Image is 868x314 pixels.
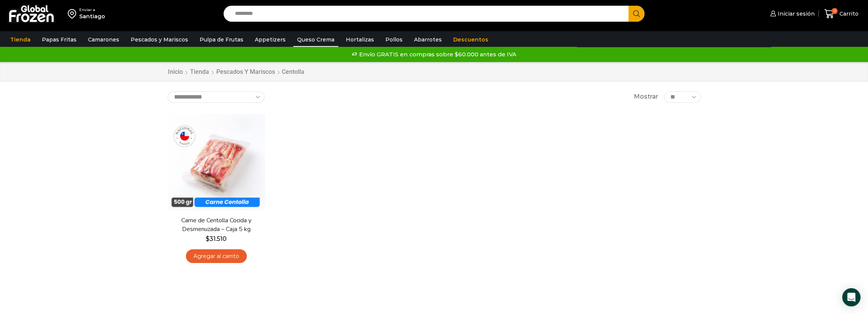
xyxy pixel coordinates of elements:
[206,235,209,242] span: $
[282,68,304,75] h1: Centolla
[168,68,183,77] a: Inicio
[776,10,815,18] span: Iniciar sesión
[79,13,105,20] div: Santiago
[172,216,260,234] a: Carne de Centolla Cocida y Desmenuzada – Caja 5 kg
[822,5,860,23] a: 0 Carrito
[196,32,247,47] a: Pulpa de Frutas
[628,6,644,22] button: Search button
[342,32,378,47] a: Hortalizas
[168,68,304,77] nav: Breadcrumb
[127,32,192,47] a: Pescados y Mariscos
[168,91,265,103] select: Pedido de la tienda
[190,68,209,77] a: Tienda
[6,32,34,47] a: Tienda
[449,32,492,47] a: Descuentos
[382,32,406,47] a: Pollos
[842,288,860,306] div: Open Intercom Messenger
[68,7,79,20] img: address-field-icon.svg
[831,8,838,14] span: 0
[186,249,247,263] a: Agregar al carrito: “Carne de Centolla Cocida y Desmenuzada - Caja 5 kg”
[79,7,105,13] div: Enviar a
[251,32,289,47] a: Appetizers
[838,10,858,18] span: Carrito
[206,235,227,242] bdi: 31.510
[216,68,275,77] a: Pescados y Mariscos
[634,92,658,101] span: Mostrar
[768,6,815,21] a: Iniciar sesión
[84,32,123,47] a: Camarones
[410,32,446,47] a: Abarrotes
[38,32,80,47] a: Papas Fritas
[293,32,338,47] a: Queso Crema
